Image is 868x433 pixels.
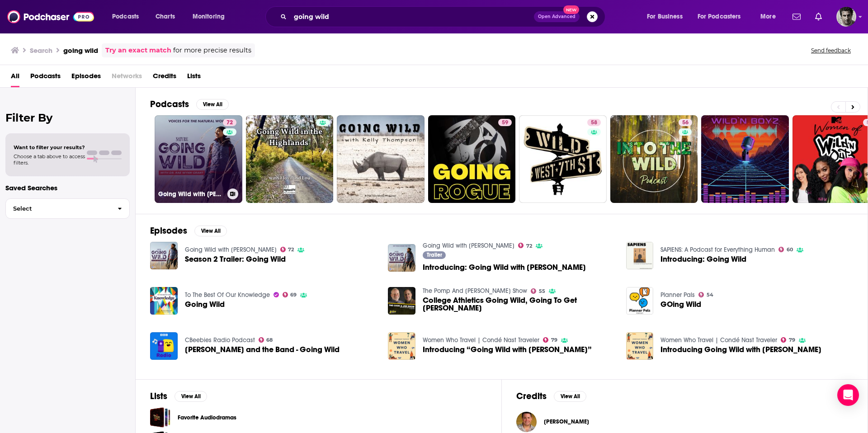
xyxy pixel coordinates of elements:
[519,115,607,203] a: 58
[150,407,170,428] a: Favorite Audiodramas
[185,346,340,353] span: [PERSON_NAME] and the Band - Going Wild
[185,255,286,263] a: Season 2 Trailer: Going Wild
[30,46,52,55] h3: Search
[388,244,415,272] img: Introducing: Going Wild with Dr. Rae Wynn-Grant
[259,337,273,343] a: 68
[5,184,130,192] p: Saved Searches
[71,69,101,87] a: Episodes
[196,99,229,110] button: View All
[539,289,545,293] span: 55
[516,412,537,432] img: Jeff Corwin
[150,225,187,236] h2: Episodes
[158,190,224,198] h3: Going Wild with [PERSON_NAME]
[789,338,795,342] span: 79
[679,119,692,126] a: 56
[760,10,776,23] span: More
[423,264,586,271] a: Introducing: Going Wild with Dr. Rae Wynn-Grant
[155,115,242,203] a: 72Going Wild with [PERSON_NAME]
[5,111,130,124] h2: Filter By
[150,287,178,315] img: Going Wild
[423,297,615,312] a: College Athletics Going Wild, Going To Get Wilder
[502,118,508,127] span: 59
[226,118,233,127] span: 72
[30,69,61,87] a: Podcasts
[626,287,654,315] a: GOing Wild
[187,69,201,87] a: Lists
[518,243,532,248] a: 72
[698,292,713,297] a: 54
[290,293,297,297] span: 69
[534,11,580,22] button: Open AdvancedNew
[153,69,176,87] a: Credits
[185,291,270,299] a: To The Best Of Our Knowledge
[789,9,804,24] a: Show notifications dropdown
[288,248,294,252] span: 72
[626,332,654,360] img: Introducing Going Wild with Dr. Rae Wynn-Grant
[427,252,442,258] span: Trailer
[112,10,139,23] span: Podcasts
[290,9,534,24] input: Search podcasts, credits, & more...
[6,206,110,212] span: Select
[647,10,683,23] span: For Business
[14,153,85,166] span: Choose a tab above to access filters.
[754,9,787,24] button: open menu
[660,246,775,254] a: SAPIENS: A Podcast for Everything Human
[150,242,178,269] img: Season 2 Trailer: Going Wild
[423,297,615,312] span: College Athletics Going Wild, Going To Get [PERSON_NAME]
[423,287,527,295] a: The Pomp And Joe Show
[707,293,713,297] span: 54
[7,8,94,25] img: Podchaser - Follow, Share and Rate Podcasts
[173,45,251,56] span: for more precise results
[781,337,795,343] a: 79
[808,47,854,54] button: Send feedback
[836,7,856,27] img: User Profile
[388,332,415,360] img: Introducing “Going Wild with Dr. Rae Wynn-Grant”
[185,346,340,353] a: Andy and the Band - Going Wild
[531,288,545,294] a: 55
[610,115,698,203] a: 56
[14,144,85,151] span: Want to filter your results?
[587,119,601,126] a: 58
[112,69,142,87] span: Networks
[787,248,793,252] span: 60
[660,346,821,353] a: Introducing Going Wild with Dr. Rae Wynn-Grant
[660,346,821,353] span: Introducing Going Wild with [PERSON_NAME]
[156,10,175,23] span: Charts
[423,242,514,249] a: Going Wild with Dr. Rae Wynn-Grant
[283,292,297,297] a: 69
[150,332,178,360] img: Andy and the Band - Going Wild
[388,287,415,315] img: College Athletics Going Wild, Going To Get Wilder
[526,244,532,248] span: 72
[563,5,580,14] span: New
[698,10,741,23] span: For Podcasters
[185,246,277,254] a: Going Wild with Dr. Rae Wynn-Grant
[106,9,151,24] button: open menu
[811,9,826,24] a: Show notifications dropdown
[660,301,701,308] a: GOing Wild
[641,9,694,24] button: open menu
[778,247,793,252] a: 60
[63,46,98,55] h3: going wild
[150,99,189,110] h2: Podcasts
[660,255,746,263] a: Introducing: Going Wild
[150,9,180,24] a: Charts
[223,119,236,126] a: 72
[423,346,592,353] a: Introducing “Going Wild with Dr. Rae Wynn-Grant”
[185,336,255,344] a: CBeebies Radio Podcast
[150,391,167,402] h2: Lists
[175,391,207,402] button: View All
[660,291,695,299] a: Planner Pals
[626,242,654,269] a: Introducing: Going Wild
[194,226,227,236] button: View All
